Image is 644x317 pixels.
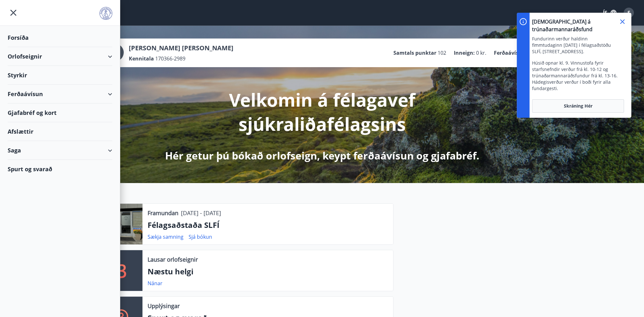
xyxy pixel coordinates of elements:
[148,220,388,230] p: Félagsaðstaða SLFÍ
[621,5,636,20] button: S
[154,88,490,136] p: Velkomin á félagavef sjúkraliðafélagsins
[532,60,619,92] p: Húsið opnar kl. 9. Vinnustofa fyrir starfsnefndir verður frá kl. 10-12 og trúnaðarmannaráðsfundur...
[181,209,221,217] p: [DATE] - [DATE]
[8,7,19,18] button: menu
[8,28,112,47] div: Forsíða
[532,99,624,113] button: Skráning hér
[438,49,446,56] span: 102
[599,7,620,18] button: ÍS
[8,141,112,160] div: Saga
[454,49,475,56] p: Inneign :
[117,258,127,283] p: 3
[627,9,630,16] span: S
[148,209,178,217] p: Framundan
[148,280,163,287] a: Nánar
[129,44,233,53] p: [PERSON_NAME] [PERSON_NAME]
[564,103,592,109] span: Skráning hér
[532,36,619,55] p: Fundurinn verður haldinn fimmtudaginn [DATE] í félagsaðstöðu SLFÍ, [STREET_ADDRESS].
[8,66,112,85] div: Styrkir
[8,160,112,178] div: Spurt og svarað
[189,233,212,240] a: Sjá bókun
[8,122,112,141] div: Afslættir
[148,255,198,264] p: Lausar orlofseignir
[532,18,619,33] p: [DEMOGRAPHIC_DATA] á trúnaðarmannaráðsfund
[155,55,185,62] span: 170366-2989
[8,103,112,122] div: Gjafabréf og kort
[476,49,486,56] span: 0 kr.
[148,266,388,277] p: Næstu helgi
[100,7,112,20] img: union_logo
[494,49,527,56] p: Ferðaávísun :
[148,302,180,310] p: Upplýsingar
[165,149,479,163] p: Hér getur þú bókað orlofseign, keypt ferðaávísun og gjafabréf.
[8,47,112,66] div: Orlofseignir
[393,49,436,56] p: Samtals punktar
[129,55,154,62] p: Kennitala
[8,85,112,103] div: Ferðaávísun
[148,233,184,240] a: Sækja samning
